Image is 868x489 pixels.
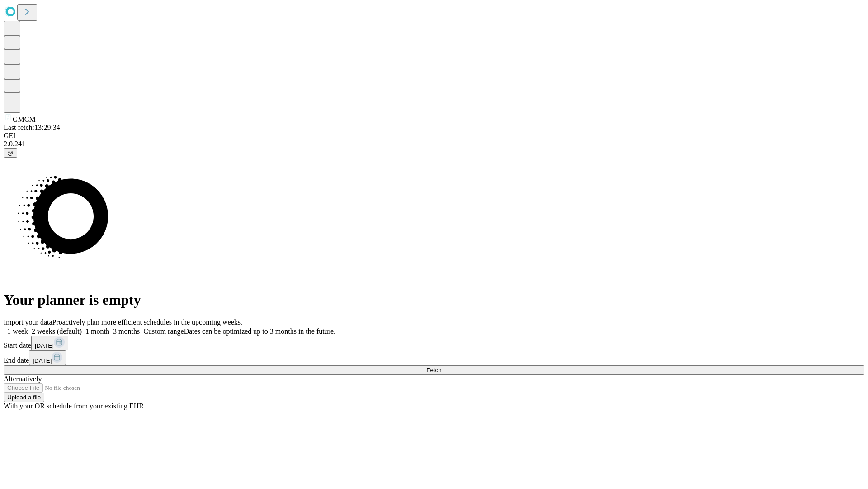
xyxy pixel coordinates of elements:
[4,140,864,148] div: 2.0.241
[4,148,17,158] button: @
[4,375,42,383] span: Alternatively
[4,132,864,140] div: GEI
[7,327,28,335] span: 1 week
[4,318,52,326] span: Import your data
[52,318,242,326] span: Proactively plan more efficient schedules in the upcoming weeks.
[4,350,864,365] div: End date
[4,292,864,308] h1: Your planner is empty
[4,124,60,131] span: Last fetch: 13:29:34
[4,402,144,410] span: With your OR schedule from your existing EHR
[4,336,864,350] div: Start date
[4,365,864,375] button: Fetch
[184,327,335,335] span: Dates can be optimized up to 3 months in the future.
[143,327,184,335] span: Custom range
[426,367,441,374] span: Fetch
[113,327,140,335] span: 3 months
[4,393,44,402] button: Upload a file
[35,342,54,349] span: [DATE]
[13,115,36,123] span: GMCM
[7,149,14,156] span: @
[31,336,68,350] button: [DATE]
[29,350,66,365] button: [DATE]
[85,327,109,335] span: 1 month
[32,327,82,335] span: 2 weeks (default)
[33,357,52,364] span: [DATE]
